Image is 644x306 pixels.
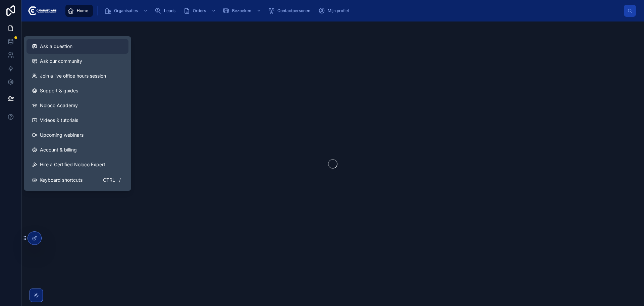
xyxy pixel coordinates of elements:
span: Account & billing [40,146,77,153]
img: App logo [27,5,57,16]
span: Keyboard shortcuts [40,177,83,183]
a: Bezoeken [221,5,265,17]
a: Organisaties [103,5,151,17]
a: Join a live office hours session [26,69,128,83]
span: Hire a Certified Noloco Expert [40,161,105,168]
a: Support & guides [26,83,128,98]
span: Bezoeken [232,8,251,13]
a: Account & billing [26,142,128,157]
button: Ask a question [26,39,128,54]
span: Join a live office hours session [40,73,106,79]
a: Leads [153,5,180,17]
span: Orders [193,8,206,13]
a: Contactpersonen [266,5,315,17]
a: Noloco Academy [26,98,128,113]
span: Upcoming webinars [40,132,84,138]
a: Upcoming webinars [26,128,128,142]
span: Leads [164,8,175,13]
button: Keyboard shortcutsCtrl/ [26,172,128,188]
a: Home [65,5,93,17]
a: Orders [181,5,219,17]
span: Home [77,8,88,13]
span: Support & guides [40,87,78,94]
span: Organisaties [114,8,138,13]
a: Ask our community [26,54,128,69]
span: Ctrl [102,176,116,184]
button: Hire a Certified Noloco Expert [26,157,128,172]
span: Mijn profiel [328,8,349,13]
span: Contactpersonen [277,8,310,13]
span: Ask a question [40,43,72,50]
span: Ask our community [40,58,82,64]
a: Videos & tutorials [26,113,128,128]
span: / [117,177,122,183]
div: scrollable content [62,3,624,18]
span: Videos & tutorials [40,117,78,124]
span: Noloco Academy [40,102,78,109]
a: Mijn profiel [316,5,354,17]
